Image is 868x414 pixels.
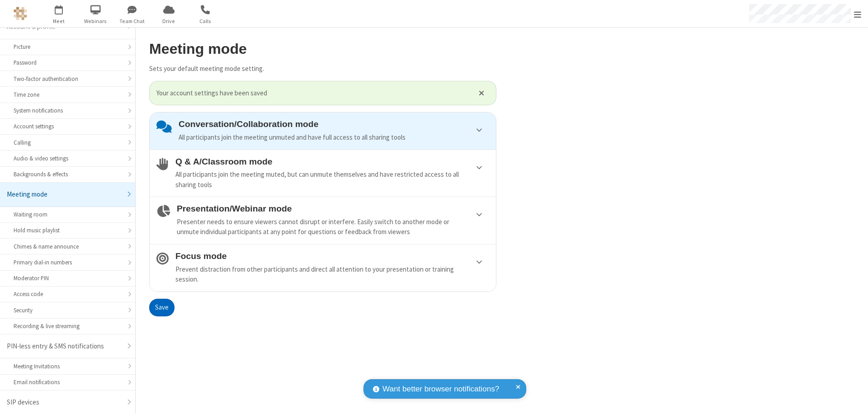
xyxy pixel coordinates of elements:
div: Security [14,306,122,315]
div: Account settings [14,122,122,131]
h2: Meeting mode [149,41,496,57]
div: Two-factor authentication [14,75,122,83]
div: Backgrounds & effects [14,170,122,179]
span: Meet [42,17,76,25]
div: System notifications [14,106,122,115]
div: Password [14,58,122,67]
h4: Focus mode [175,251,489,261]
div: Presenter needs to ensure viewers cannot disrupt or interfere. Easily switch to another mode or u... [177,217,489,237]
div: Chimes & name announce [14,242,122,251]
span: Want better browser notifications? [382,383,499,395]
div: Meeting mode [7,189,122,200]
button: Save [149,299,175,317]
div: Picture [14,42,122,51]
div: Hold music playlist [14,226,122,235]
div: All participants join the meeting muted, but can unmute themselves and have restricted access to ... [175,169,489,190]
button: Close alert [474,86,489,100]
span: Webinars [79,17,113,25]
div: Email notifications [14,378,122,386]
img: QA Selenium DO NOT DELETE OR CHANGE [14,7,27,20]
h4: Conversation/Collaboration mode [179,119,489,129]
span: Team Chat [115,17,149,25]
span: Drive [152,17,186,25]
h4: Q & A/Classroom mode [175,157,489,166]
h4: Presentation/Webinar mode [177,204,489,213]
div: Moderator PIN [14,274,122,282]
div: Time zone [14,90,122,99]
div: Prevent distraction from other participants and direct all attention to your presentation or trai... [175,264,489,285]
div: All participants join the meeting unmuted and have full access to all sharing tools [179,132,489,143]
div: Calling [14,138,122,147]
div: PIN-less entry & SMS notifications [7,341,122,352]
div: Waiting room [14,210,122,219]
div: Primary dial-in numbers [14,258,122,267]
div: Audio & video settings [14,154,122,163]
div: Recording & live streaming [14,322,122,330]
div: Meeting Invitations [14,362,122,371]
span: Calls [189,17,222,25]
span: Your account settings have been saved [156,88,467,99]
div: Access code [14,290,122,298]
div: SIP devices [7,397,122,408]
p: Sets your default meeting mode setting. [149,64,496,74]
